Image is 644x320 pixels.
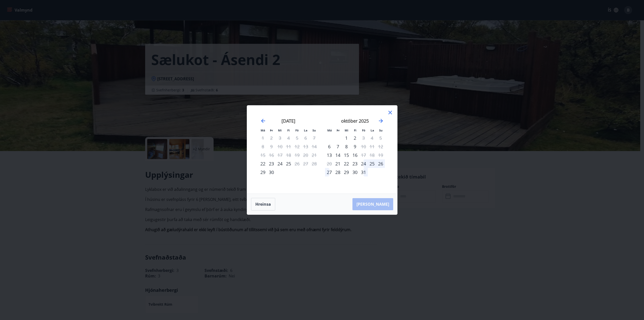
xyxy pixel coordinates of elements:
[267,159,276,168] div: 23
[368,159,376,168] td: Choose laugardagur, 25. október 2025 as your check-in date. It’s available.
[310,159,318,168] td: Not available. sunnudagur, 28. september 2025
[293,151,301,159] td: Not available. föstudagur, 19. september 2025
[325,159,334,168] td: Not available. mánudagur, 20. október 2025
[276,159,284,168] td: Choose miðvikudagur, 24. september 2025 as your check-in date. It’s available.
[284,134,293,142] td: Not available. fimmtudagur, 4. september 2025
[304,128,307,132] small: La
[379,128,383,132] small: Su
[351,151,359,159] td: Choose fimmtudagur, 16. október 2025 as your check-in date. It’s available.
[359,168,368,176] td: Choose föstudagur, 31. október 2025 as your check-in date. It’s available.
[281,118,295,124] strong: [DATE]
[325,142,334,151] div: Aðeins innritun í boði
[259,159,267,168] div: Aðeins innritun í boði
[359,168,368,176] div: 31
[341,118,369,124] strong: október 2025
[376,159,385,168] td: Choose sunnudagur, 26. október 2025 as your check-in date. It’s available.
[251,198,275,210] button: Hreinsa
[368,151,376,159] td: Not available. laugardagur, 18. október 2025
[334,168,342,176] div: 28
[259,168,267,176] td: Choose mánudagur, 29. september 2025 as your check-in date. It’s available.
[327,128,332,132] small: Má
[310,142,318,151] td: Not available. sunnudagur, 14. september 2025
[301,159,310,168] td: Not available. laugardagur, 27. september 2025
[359,159,368,168] td: Choose föstudagur, 24. október 2025 as your check-in date. It’s available.
[368,159,376,168] div: 25
[259,142,267,151] td: Not available. mánudagur, 8. september 2025
[276,151,284,159] td: Not available. miðvikudagur, 17. september 2025
[359,151,368,159] div: Aðeins útritun í boði
[359,142,368,151] td: Not available. föstudagur, 10. október 2025
[310,151,318,159] td: Not available. sunnudagur, 21. september 2025
[267,159,276,168] td: Choose þriðjudagur, 23. september 2025 as your check-in date. It’s available.
[301,134,310,142] td: Not available. laugardagur, 6. september 2025
[293,142,301,151] td: Not available. föstudagur, 12. september 2025
[325,151,334,159] td: Choose mánudagur, 13. október 2025 as your check-in date. It’s available.
[270,128,273,132] small: Þr
[354,128,356,132] small: Fi
[312,128,316,132] small: Su
[276,142,284,151] td: Not available. miðvikudagur, 10. september 2025
[253,112,391,188] div: Calendar
[293,159,301,168] td: Not available. föstudagur, 26. september 2025
[342,159,351,168] div: 22
[342,168,351,176] div: 29
[351,134,359,142] td: Choose fimmtudagur, 2. október 2025 as your check-in date. It’s available.
[267,134,276,142] td: Not available. þriðjudagur, 2. september 2025
[261,128,265,132] small: Má
[342,134,351,142] div: 1
[259,134,267,142] td: Not available. mánudagur, 1. september 2025
[359,159,368,168] div: 24
[325,168,334,176] td: Choose mánudagur, 27. október 2025 as your check-in date. It’s available.
[259,151,267,159] td: Not available. mánudagur, 15. september 2025
[293,159,301,168] div: Aðeins útritun í boði
[351,142,359,151] div: 9
[376,134,385,142] td: Not available. sunnudagur, 5. október 2025
[376,151,385,159] td: Not available. sunnudagur, 19. október 2025
[351,142,359,151] td: Choose fimmtudagur, 9. október 2025 as your check-in date. It’s available.
[362,128,365,132] small: Fö
[342,159,351,168] td: Choose miðvikudagur, 22. október 2025 as your check-in date. It’s available.
[325,168,334,176] div: 27
[334,168,342,176] td: Choose þriðjudagur, 28. október 2025 as your check-in date. It’s available.
[301,151,310,159] td: Not available. laugardagur, 20. september 2025
[337,128,340,132] small: Þr
[359,142,368,151] div: Aðeins útritun í boði
[351,159,359,168] div: 23
[293,134,301,142] td: Not available. föstudagur, 5. september 2025
[334,142,342,151] div: 7
[342,142,351,151] td: Choose miðvikudagur, 8. október 2025 as your check-in date. It’s available.
[276,159,284,168] div: 24
[334,159,342,168] td: Choose þriðjudagur, 21. október 2025 as your check-in date. It’s available.
[295,128,299,132] small: Fö
[284,159,293,168] div: 25
[259,168,267,176] div: Aðeins innritun í boði
[378,118,384,124] div: Move forward to switch to the next month.
[351,168,359,176] td: Choose fimmtudagur, 30. október 2025 as your check-in date. It’s available.
[284,151,293,159] td: Not available. fimmtudagur, 18. september 2025
[351,168,359,176] div: 30
[368,142,376,151] td: Not available. laugardagur, 11. október 2025
[342,151,351,159] td: Choose miðvikudagur, 15. október 2025 as your check-in date. It’s available.
[342,134,351,142] td: Choose miðvikudagur, 1. október 2025 as your check-in date. It’s available.
[345,128,348,132] small: Mi
[334,151,342,159] td: Choose þriðjudagur, 14. október 2025 as your check-in date. It’s available.
[334,142,342,151] td: Choose þriðjudagur, 7. október 2025 as your check-in date. It’s available.
[376,159,385,168] div: 26
[325,151,334,159] div: Aðeins innritun í boði
[284,159,293,168] td: Choose fimmtudagur, 25. september 2025 as your check-in date. It’s available.
[267,151,276,159] td: Not available. þriðjudagur, 16. september 2025
[325,142,334,151] td: Choose mánudagur, 6. október 2025 as your check-in date. It’s available.
[368,134,376,142] td: Not available. laugardagur, 4. október 2025
[287,128,290,132] small: Fi
[334,151,342,159] div: 14
[359,151,368,159] td: Not available. föstudagur, 17. október 2025
[342,142,351,151] div: 8
[342,168,351,176] td: Choose miðvikudagur, 29. október 2025 as your check-in date. It’s available.
[334,159,342,168] div: Aðeins innritun í boði
[260,118,266,124] div: Move backward to switch to the previous month.
[359,134,368,142] div: Aðeins útritun í boði
[284,142,293,151] td: Not available. fimmtudagur, 11. september 2025
[342,151,351,159] div: 15
[310,134,318,142] td: Not available. sunnudagur, 7. september 2025
[351,159,359,168] td: Choose fimmtudagur, 23. október 2025 as your check-in date. It’s available.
